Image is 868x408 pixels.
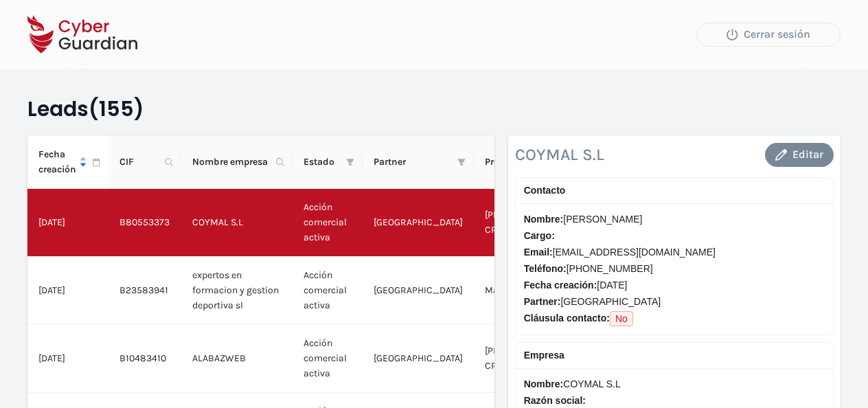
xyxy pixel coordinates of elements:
strong: Email: [524,247,553,258]
div: Empresa [524,348,825,363]
div: Editar [775,146,823,163]
span: [PERSON_NAME] [524,212,825,227]
td: Acción comercial activa [293,189,363,257]
span: [DATE] [38,352,65,364]
td: [PERSON_NAME] CRM Pro SP [474,325,570,393]
span: filter [457,158,466,166]
strong: Fecha creación: [524,280,597,291]
td: COYMAL S.L [181,189,293,257]
h3: COYMAL S.L [515,144,604,165]
strong: Razón social: [524,395,586,406]
span: CIF [119,155,159,170]
button: Editar [765,143,834,167]
th: Fecha creación [27,136,108,189]
strong: Nombre: [524,214,564,225]
span: No [610,311,633,326]
span: Estado [304,155,341,170]
span: [DATE] [38,284,65,296]
td: Acción comercial activa [293,257,363,325]
button: Cerrar sesión [696,23,841,47]
span: filter [346,158,354,166]
span: Partner [374,155,452,170]
strong: Nombre: [524,378,564,389]
strong: Teléfono: [524,263,567,274]
span: Propietario [485,155,548,170]
span: [PHONE_NUMBER] [524,261,825,276]
td: ALABAZWEB [181,325,293,393]
strong: Partner: [524,296,561,307]
div: Cerrar sesión [707,26,830,43]
td: B10483410 [108,325,181,393]
span: filter [343,152,357,172]
span: Fecha creación [38,147,76,177]
td: [PERSON_NAME] CRM Pro SP [474,189,570,257]
h2: Leads (155) [27,96,841,122]
td: [GEOGRAPHIC_DATA] [363,257,474,325]
div: Contacto [524,183,825,198]
span: COYMAL S.L [524,376,825,392]
td: expertos en formacion y gestion deportiva sl [181,257,293,325]
span: [EMAIL_ADDRESS][DOMAIN_NAME] [524,245,825,260]
span: Nombre empresa [192,155,271,170]
td: [GEOGRAPHIC_DATA] [363,189,474,257]
td: Mafe CRM Pro SP [474,257,570,325]
span: [GEOGRAPHIC_DATA] [524,294,825,309]
strong: Cláusula contacto: [524,313,610,324]
td: B80553373 [108,189,181,257]
span: [DATE] [38,216,65,228]
td: Acción comercial activa [293,325,363,393]
span: filter [455,152,468,172]
td: [GEOGRAPHIC_DATA] [363,325,474,393]
strong: Cargo: [524,230,555,241]
span: [DATE] [524,277,825,293]
td: B23583941 [108,257,181,325]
